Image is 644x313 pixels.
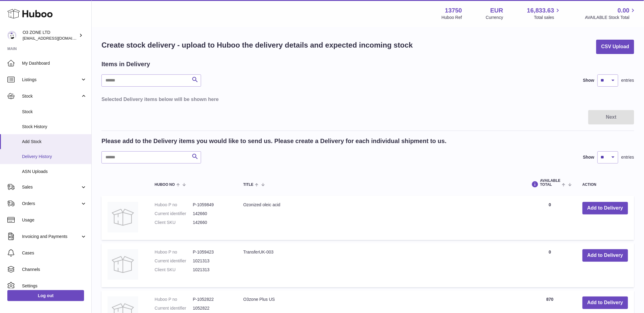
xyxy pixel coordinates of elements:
h3: Selected Delivery items below will be shown here [101,96,634,103]
dt: Client SKU [155,220,193,225]
dt: Huboo P no [155,249,193,255]
button: Add to Delivery [583,297,628,309]
label: Show [583,77,594,83]
span: Huboo no [155,183,175,187]
span: entries [621,77,634,83]
span: Add Stock [22,139,87,145]
span: AVAILABLE Total [540,179,561,187]
span: Sales [22,184,80,190]
span: AVAILABLE Stock Total [585,15,637,20]
h2: Items in Delivery [101,60,150,68]
h1: Create stock delivery - upload to Huboo the delivery details and expected incoming stock [101,40,413,50]
span: Title [243,183,253,187]
dt: Huboo P no [155,202,193,208]
span: Stock [22,93,80,99]
span: 0.00 [618,6,630,15]
td: 0 [524,243,576,287]
h2: Please add to the Delivery items you would like to send us. Please create a Delivery for each ind... [101,137,447,145]
dd: P-1059849 [193,202,231,208]
img: hello@o3zoneltd.co.uk [7,31,17,40]
span: Settings [22,283,87,289]
button: Add to Delivery [583,202,628,214]
dt: Client SKU [155,267,193,273]
dt: Current identifier [155,211,193,217]
span: Stock History [22,124,87,130]
span: Usage [22,217,87,223]
img: TransferUK-003 [108,249,138,280]
span: ASN Uploads [22,169,87,174]
button: CSV Upload [596,40,634,54]
span: [EMAIL_ADDRESS][DOMAIN_NAME] [23,36,90,41]
td: TransferUK-003 [237,243,524,287]
a: Log out [7,290,84,301]
dt: Current identifier [155,258,193,264]
span: Stock [22,109,87,115]
img: Ozonized oleic acid [108,202,138,232]
button: Add to Delivery [583,249,628,262]
span: My Dashboard [22,60,87,66]
dt: Current identifier [155,305,193,311]
div: O3 ZONE LTD [23,30,78,41]
dd: 1052822 [193,305,231,311]
span: Orders [22,201,80,207]
dd: 1021313 [193,267,231,273]
span: Invoicing and Payments [22,234,80,239]
span: Cases [22,250,87,256]
span: entries [621,154,634,160]
dd: 142660 [193,220,231,225]
dd: 142660 [193,211,231,217]
strong: EUR [490,6,503,15]
div: Action [583,183,628,187]
span: Total sales [534,15,561,20]
span: 16,833.63 [527,6,554,15]
span: Delivery History [22,154,87,160]
td: Ozonized oleic acid [237,196,524,240]
div: Currency [486,15,503,20]
label: Show [583,154,594,160]
a: 16,833.63 Total sales [527,6,561,20]
a: 0.00 AVAILABLE Stock Total [585,6,637,20]
dd: P-1059423 [193,249,231,255]
span: Channels [22,267,87,272]
dd: 1021313 [193,258,231,264]
strong: 13750 [445,6,462,15]
dt: Huboo P no [155,297,193,302]
td: 0 [524,196,576,240]
span: Listings [22,77,80,83]
dd: P-1052822 [193,297,231,302]
div: Huboo Ref [442,15,462,20]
